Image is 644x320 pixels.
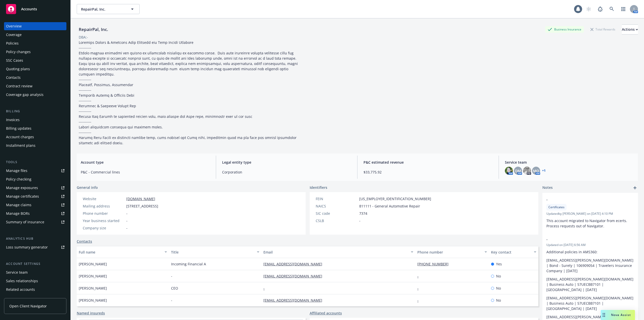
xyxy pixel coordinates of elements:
[81,169,210,175] span: P&C - Commercial lines
[542,193,638,233] div: -CertificatesUpdatedby [PERSON_NAME] on [DATE] 4:10 PMThis account migrated to Navigator from ece...
[4,184,66,192] span: Manage exposures
[79,261,107,267] span: [PERSON_NAME]
[4,218,66,226] a: Summary of insurance
[171,250,254,255] div: Title
[496,286,501,291] span: No
[533,168,539,173] span: MQ
[595,4,605,14] a: Report a Bug
[546,197,621,202] span: -
[77,246,169,258] button: Full name
[546,237,621,242] span: -
[417,250,482,255] div: Phone number
[6,209,30,218] div: Manage BORs
[126,203,158,209] span: [STREET_ADDRESS]
[523,167,531,175] img: photo
[4,192,66,200] a: Manage certificates
[81,160,210,165] span: Account type
[263,286,269,291] a: -
[4,175,66,183] a: Policy checking
[263,274,326,278] a: [EMAIL_ADDRESS][DOMAIN_NAME]
[584,4,594,14] a: Start snowing
[4,82,66,90] a: Contract review
[171,298,172,303] span: -
[607,4,617,14] a: Search
[4,74,66,82] a: Contacts
[261,246,415,258] button: Email
[364,160,493,165] span: P&C estimated revenue
[6,218,44,226] div: Summary of insurance
[4,243,66,251] a: Loss summary generator
[126,211,128,216] span: -
[417,262,453,266] a: [PHONE_NUMBER]
[316,211,357,216] div: SIC code
[6,56,23,64] div: SSC Cases
[546,243,634,247] span: Updated on [DATE] 6:56 AM
[4,167,66,175] a: Manage files
[4,201,66,209] a: Manage claims
[6,133,34,141] div: Account charges
[415,246,489,258] button: Phone number
[546,211,634,216] span: Updated by [PERSON_NAME] on [DATE] 4:10 PM
[171,261,206,267] span: Incoming Financial A
[77,239,92,244] a: Contacts
[263,250,408,255] div: Email
[6,74,21,82] div: Contacts
[546,295,634,311] p: [EMAIL_ADDRESS][PERSON_NAME][DOMAIN_NAME] | Business Auto | 57UECBB7101 | [GEOGRAPHIC_DATA] | [DATE]
[359,218,360,223] span: -
[316,203,357,209] div: NAICS
[4,209,66,218] a: Manage BORs
[6,277,38,285] div: Sales relationships
[505,167,513,175] img: photo
[632,185,638,191] a: add
[588,26,618,32] div: Total Rewards
[496,298,501,303] span: No
[6,124,31,132] div: Billing updates
[6,39,19,47] div: Policies
[542,185,553,191] span: Notes
[548,205,565,209] span: Certificates
[169,246,261,258] button: Title
[263,262,326,266] a: [EMAIL_ADDRESS][DOMAIN_NAME]
[6,184,38,192] div: Manage exposures
[171,286,178,291] span: CEO
[79,273,107,279] span: [PERSON_NAME]
[515,168,521,173] span: DM
[496,273,501,279] span: No
[546,218,628,228] span: This account migrated to Navigator from ecerts. Process requests out of Navigator.
[316,218,357,223] div: CSLB
[83,225,124,231] div: Company size
[4,277,66,285] a: Sales relationships
[4,261,66,266] div: Account settings
[4,133,66,141] a: Account charges
[601,310,607,320] div: Drag to move
[601,310,635,320] button: Nova Assist
[79,286,107,291] span: [PERSON_NAME]
[79,40,299,145] span: Loremips Dolors & Ametcons Adip Elitsedd eiu Temp Incidi Utlabore ---------- Etdolo magnaa enimad...
[491,250,531,255] div: Key contact
[79,250,162,255] div: Full name
[545,26,584,32] div: Business Insurance
[222,169,351,175] span: Corporation
[622,24,638,34] button: Actions
[126,225,128,231] span: -
[83,196,124,201] div: Website
[6,82,32,90] div: Contract review
[4,109,66,114] div: Billing
[4,22,66,30] a: Overview
[263,298,326,303] a: [EMAIL_ADDRESS][DOMAIN_NAME]
[417,298,423,303] a: -
[6,22,22,30] div: Overview
[4,116,66,124] a: Invoices
[79,34,88,40] div: DBA: -
[417,286,423,291] a: -
[417,274,423,278] a: -
[83,218,124,223] div: Year business started
[6,116,20,124] div: Invoices
[359,211,367,216] span: 7374
[4,160,66,165] div: Tools
[77,185,98,190] span: General info
[316,196,357,201] div: FEIN
[83,203,124,209] div: Mailing address
[4,65,66,73] a: Quoting plans
[364,169,493,175] span: $33,775.92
